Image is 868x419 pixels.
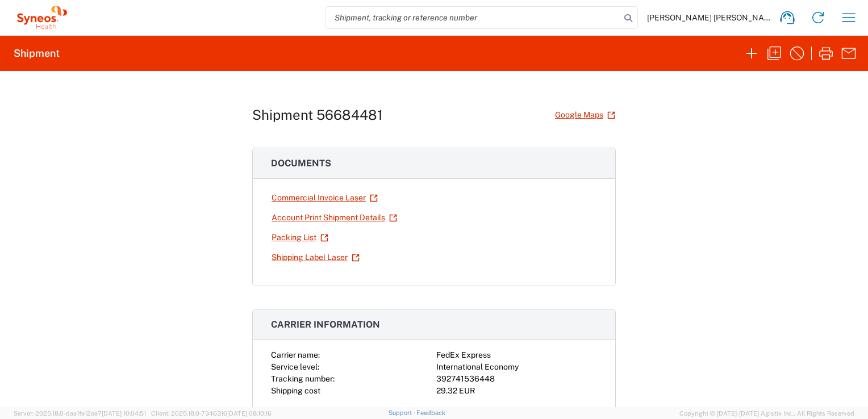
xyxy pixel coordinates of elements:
[554,105,616,125] a: Google Maps
[271,158,331,169] span: Documents
[647,12,772,23] span: [PERSON_NAME] [PERSON_NAME]
[436,361,597,373] div: International Economy
[389,409,417,416] a: Support
[227,410,272,417] span: [DATE] 08:10:16
[326,7,620,28] input: Shipment, tracking or reference number
[271,228,329,248] a: Packing List
[271,362,319,371] span: Service level:
[679,408,854,418] span: Copyright © [DATE]-[DATE] Agistix Inc., All Rights Reserved
[252,107,383,123] h1: Shipment 56684481
[271,188,378,208] a: Commercial Invoice Laser
[416,409,445,416] a: Feedback
[271,350,320,359] span: Carrier name:
[14,410,146,417] span: Server: 2025.18.0-daa1fe12ee7
[271,386,320,395] span: Shipping cost
[271,208,398,228] a: Account Print Shipment Details
[271,248,360,267] a: Shipping Label Laser
[271,374,335,383] span: Tracking number:
[151,410,272,417] span: Client: 2025.18.0-7346316
[436,349,597,361] div: FedEx Express
[271,319,380,330] span: Carrier information
[102,410,146,417] span: [DATE] 10:04:51
[436,385,597,397] div: 29.32 EUR
[436,373,597,385] div: 392741536448
[14,47,60,60] h2: Shipment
